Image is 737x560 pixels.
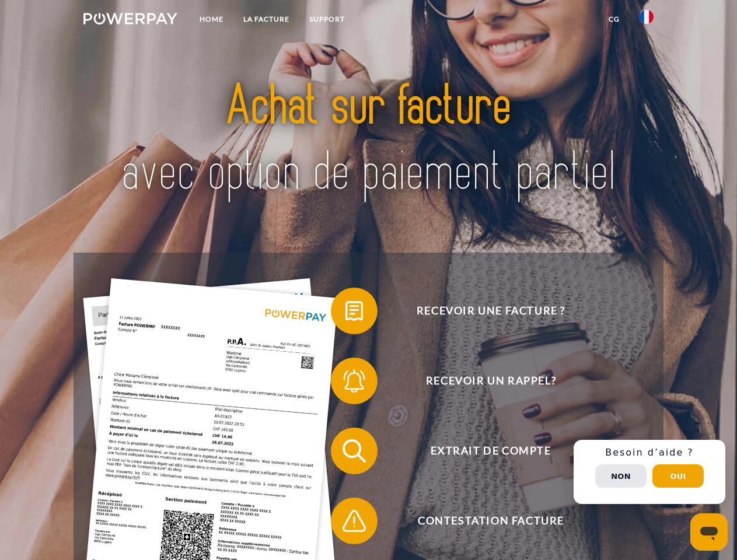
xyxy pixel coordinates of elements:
button: Non [595,464,647,488]
span: Recevoir une facture ? [348,288,634,334]
button: Recevoir un rappel? [331,358,634,404]
a: Support [299,9,355,30]
h3: Besoin d’aide ? [581,447,718,459]
span: Extrait de compte [348,428,634,474]
a: LA FACTURE [233,9,299,30]
img: qb_bell.svg [340,366,369,395]
button: Recevoir une facture ? [331,288,634,334]
img: fr [640,10,654,24]
a: Home [190,9,233,30]
img: qb_search.svg [340,436,369,466]
span: Recevoir un rappel? [348,358,634,404]
a: CG [599,9,630,30]
div: Schnellhilfe [574,440,725,504]
img: title-powerpay_fr.svg [111,56,626,223]
iframe: Bouton de lancement de la fenêtre de messagerie [690,513,728,551]
img: logo-powerpay-white.svg [83,13,177,24]
img: qb_warning.svg [340,506,369,535]
button: Oui [652,464,704,488]
button: Extrait de compte [331,428,634,474]
button: Contestation Facture [331,498,634,544]
img: qb_bill.svg [340,296,369,325]
span: Contestation Facture [348,498,634,544]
